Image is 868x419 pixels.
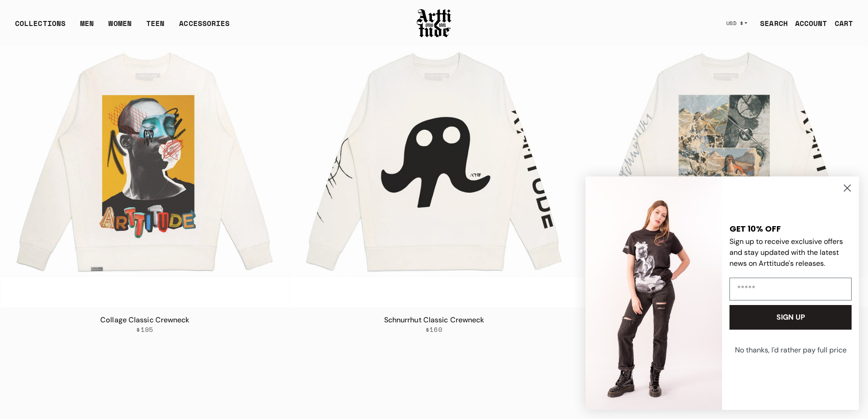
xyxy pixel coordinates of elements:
span: $195 [136,326,153,334]
a: Schnurrhut Classic CrewneckSchnurrhut Classic Crewneck [290,18,579,307]
img: Collage Classic Crewneck [0,18,289,307]
a: SEARCH [753,14,788,32]
a: WOMEN [108,18,132,36]
button: Close dialog [839,180,855,196]
a: Collage Classic Crewneck [100,315,189,325]
span: USD $ [726,20,744,27]
div: FLYOUT Form [576,167,868,419]
img: c57f1ce1-60a2-4a3a-80c1-7e56a9ebb637.jpeg [586,176,722,410]
img: Arttitude [416,8,452,39]
button: No thanks, I'd rather pay full price [729,339,853,362]
a: TEEN [146,18,164,36]
div: CART [835,18,853,29]
button: SIGN UP [729,305,852,330]
a: ACCOUNT [788,14,827,32]
span: GET 10% OFF [729,223,781,234]
img: Schnurrhut Classic Crewneck [290,18,579,307]
a: Collage Classic CrewneckCollage Classic Crewneck [0,18,289,307]
a: Schnurrhut Classic Crewneck [384,315,484,325]
ul: Main navigation [8,18,237,36]
div: COLLECTIONS [15,18,66,36]
a: MEN [80,18,94,36]
input: Email [729,278,852,300]
div: ACCESSORIES [179,18,230,36]
span: Sign up to receive exclusive offers and stay updated with the latest news on Arttitude's releases. [729,237,843,268]
a: Sans Titre Classic CrewneckSans Titre Classic Crewneck [579,18,868,307]
button: USD $ [721,13,753,33]
a: Open cart [827,14,853,32]
span: $160 [426,326,442,334]
img: Sans Titre Classic Crewneck [579,18,868,307]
